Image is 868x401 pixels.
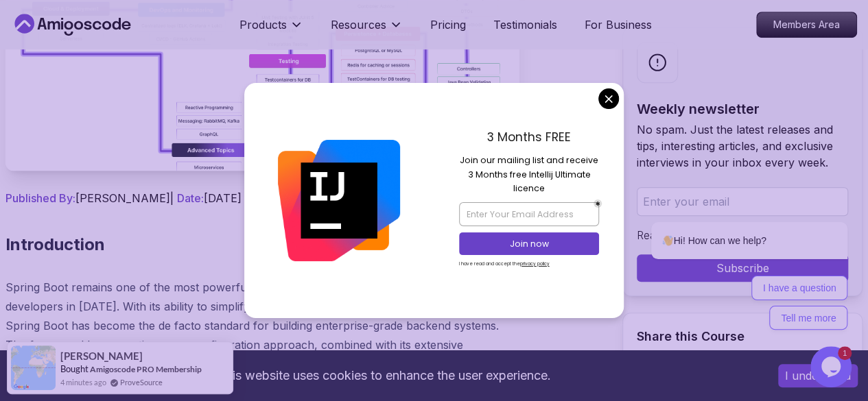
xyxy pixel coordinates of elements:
a: For Business [585,16,652,33]
iframe: chat widget [810,346,854,387]
a: Testimonials [493,16,557,33]
span: Published By: [5,191,75,205]
p: Spring Boot remains one of the most powerful and widely adopted frameworks for Java developers in... [5,278,519,374]
span: Date: [177,191,204,205]
h2: Introduction [5,234,519,256]
button: Products [239,16,303,44]
button: Resources [331,16,403,44]
p: [PERSON_NAME] | [DATE] [5,190,519,206]
div: This website uses cookies to enhance the user experience. [10,361,758,391]
iframe: chat widget [607,114,854,339]
a: Amigoscode PRO Membership [90,364,202,374]
span: 4 minutes ago [60,376,106,388]
span: Bought [60,363,89,374]
a: Members Area [756,12,857,38]
img: provesource social proof notification image [11,345,56,390]
p: Members Area [757,12,856,37]
a: Pricing [430,16,466,33]
h2: Weekly newsletter [637,99,848,119]
p: Resources [331,16,386,33]
span: [PERSON_NAME] [60,350,143,362]
p: Products [239,16,287,33]
a: ProveSource [120,376,163,388]
button: Accept cookies [778,364,858,387]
